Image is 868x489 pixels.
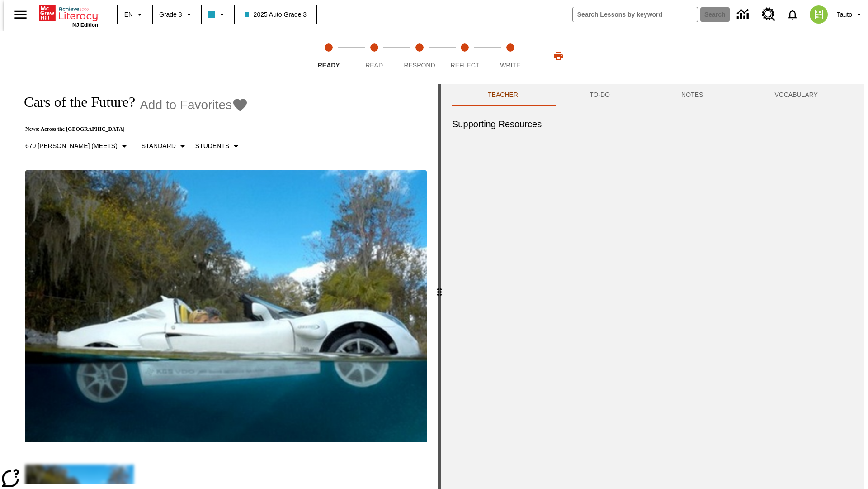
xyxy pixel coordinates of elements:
button: Select Student [192,138,245,154]
button: Ready step 1 of 5 [302,31,355,81]
button: Select a new avatar [804,3,833,26]
div: activity [441,84,864,489]
span: Tauto [837,10,852,19]
span: Respond [404,62,435,69]
button: NOTES [646,84,739,106]
button: Language: EN, Select a language [120,6,149,23]
h1: Cars of the Future? [14,94,135,110]
p: Standard [142,141,176,151]
button: Write step 5 of 5 [484,31,537,81]
a: Resource Center, Will open in new tab [756,2,781,27]
span: EN [124,10,133,19]
div: Press Enter or Spacebar and then press right and left arrow keys to move the slider [438,84,441,489]
div: Instructional Panel Tabs [452,84,854,106]
img: High-tech automobile treading water. [25,170,427,442]
button: VOCABULARY [739,84,854,106]
img: avatar image [810,5,828,24]
span: Reflect [451,62,480,69]
button: Teacher [452,84,554,106]
button: TO-DO [554,84,646,106]
span: Grade 3 [159,10,182,19]
a: Notifications [781,3,804,26]
p: 670 [PERSON_NAME] (Meets) [25,141,118,151]
input: search field [573,7,698,22]
a: Data Center [731,2,756,27]
button: Respond step 3 of 5 [393,31,446,81]
p: Students [195,141,229,151]
button: Profile/Settings [833,6,868,23]
span: Add to Favorites [140,98,232,112]
button: Add to Favorites - Cars of the Future? [140,97,248,113]
button: Read step 2 of 5 [348,31,400,81]
button: Select Lexile, 670 Lexile (Meets) [22,138,133,154]
button: Open side menu [7,1,34,28]
span: NJ Edition [72,22,98,28]
p: News: Across the [GEOGRAPHIC_DATA] [14,126,248,133]
span: Write [500,62,520,69]
div: reading [4,84,438,484]
h6: Supporting Resources [452,117,854,131]
button: Class color is light blue. Change class color [204,6,231,23]
span: Ready [318,62,340,69]
div: Home [39,3,98,28]
span: Read [365,62,383,69]
button: Scaffolds, Standard [138,138,192,154]
span: 2025 Auto Grade 3 [245,10,307,19]
button: Grade: Grade 3, Select a grade [156,6,198,23]
button: Reflect step 4 of 5 [439,31,491,81]
button: Print [544,48,573,64]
